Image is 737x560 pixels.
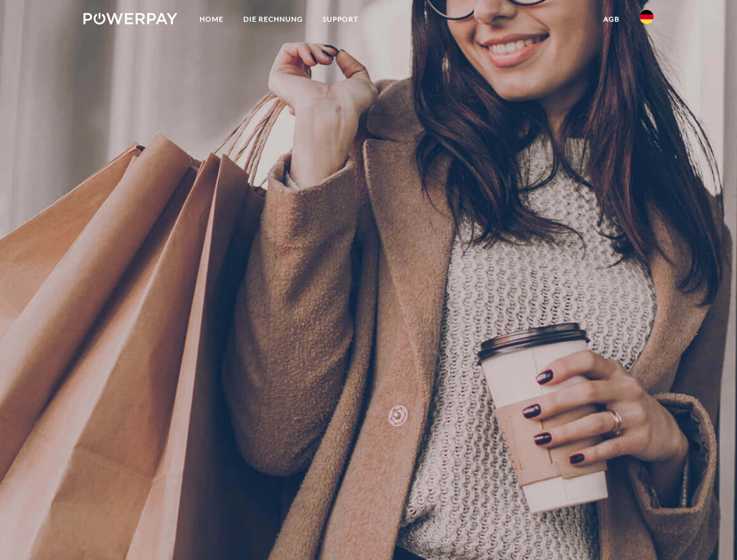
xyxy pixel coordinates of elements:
[593,9,630,30] a: agb
[190,9,233,30] a: Home
[233,9,313,30] a: DIE RECHNUNG
[640,10,654,24] img: de
[83,13,177,24] img: logo-powerpay-white.svg
[313,9,368,30] a: SUPPORT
